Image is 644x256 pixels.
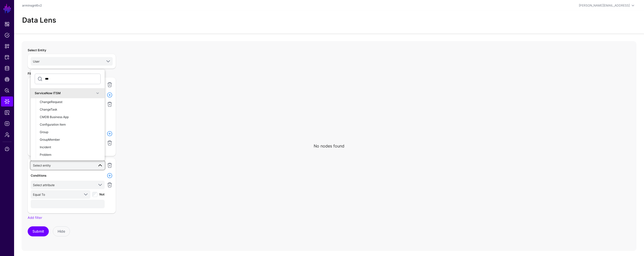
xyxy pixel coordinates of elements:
[1,52,13,62] a: Protected Systems
[579,3,630,8] div: [PERSON_NAME][EMAIL_ADDRESS]
[5,77,10,82] span: CAEP Hub
[5,99,10,104] span: Data Lens
[36,121,105,128] button: Configuration Item
[1,41,13,51] a: Snippets
[3,3,12,14] a: SGNL
[22,16,56,25] h2: Data Lens
[31,173,47,178] label: Conditions
[40,138,60,141] span: GroupMember
[36,151,105,159] button: Problem
[1,108,13,118] a: Reports
[1,85,13,95] a: Policy Lens
[5,22,10,27] span: Dashboard
[28,216,42,220] a: Add filter
[36,98,105,106] button: ChangeRequest
[33,183,55,187] span: Select attribute
[36,136,105,143] button: GroupMember
[1,96,13,107] a: Data Lens
[1,19,13,29] a: Dashboard
[40,130,48,134] span: Group
[40,123,66,126] span: Configuration Item
[40,153,51,157] span: Problem
[1,30,13,40] a: Policies
[5,132,10,137] span: Admin
[33,60,39,63] span: User
[5,44,10,49] span: Snippets
[5,33,10,38] span: Policies
[36,128,105,136] button: Group
[1,130,13,140] a: Admin
[40,108,57,111] span: ChangeTask
[99,192,105,196] span: Not
[36,106,105,113] button: ChangeTask
[28,71,35,76] label: Filter
[1,119,13,129] a: Logs
[28,226,49,236] button: Submit
[40,145,51,149] span: Incident
[22,4,42,7] a: arminsgnl6v2
[1,74,13,84] a: CAEP Hub
[40,100,62,104] span: ChangeRequest
[1,63,13,73] a: Identity Data Fabric
[5,55,10,60] span: Protected Systems
[5,88,10,93] span: Policy Lens
[5,110,10,115] span: Reports
[33,164,51,167] span: Select entity
[53,226,70,236] button: Hide
[28,48,46,53] label: Select Entity
[36,143,105,151] button: Incident
[40,115,69,119] span: CMDB Business App
[36,113,105,121] button: CMDB Business App
[5,146,10,151] span: Support
[5,66,10,71] span: Identity Data Fabric
[5,121,10,126] span: Logs
[314,143,344,149] div: No nodes found
[35,91,95,95] div: ServiceNow ITSM
[33,193,45,196] span: Equal To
